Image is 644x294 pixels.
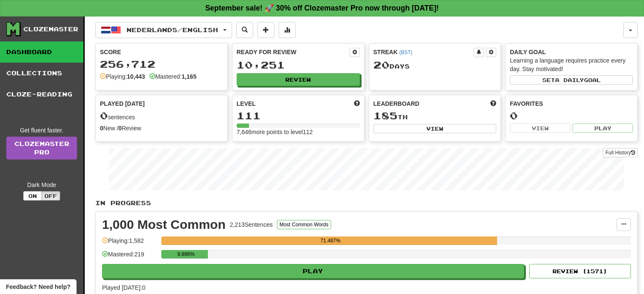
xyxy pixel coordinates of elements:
span: a daily [555,77,584,83]
button: More stats [279,22,296,38]
div: 10,251 [237,60,360,70]
button: Nederlands/English [95,22,232,38]
div: 9.896% [164,250,207,258]
span: This week in points, UTC [490,99,496,108]
button: Most Common Words [277,220,331,229]
div: 71.487% [164,236,497,245]
span: Played [DATE] [100,99,145,108]
div: Favorites [510,99,633,108]
button: Add sentence to collection [257,22,274,38]
div: 1,000 Most Common [102,218,226,231]
span: 20 [373,59,390,71]
div: Learning a language requires practice every day. Stay motivated! [510,56,633,73]
span: Open feedback widget [6,283,70,291]
div: 0 [510,110,633,121]
button: On [23,191,42,201]
button: Search sentences [236,22,253,38]
button: Seta dailygoal [510,75,633,85]
span: 0 [100,110,108,121]
div: Ready for Review [237,48,350,56]
strong: 10,443 [127,73,145,80]
a: ClozemasterPro [6,137,77,159]
span: Leaderboard [373,99,420,108]
strong: 0 [119,125,122,132]
button: Review [237,73,360,86]
div: 2,213 Sentences [230,220,273,229]
p: In Progress [95,199,638,207]
button: Play [572,124,633,133]
div: Streak [373,48,474,56]
button: View [373,124,497,133]
button: Full History [603,148,638,157]
div: th [373,110,497,121]
div: Get fluent faster. [6,126,77,135]
div: Mastered: [149,72,196,81]
div: Dark Mode [6,181,77,189]
div: New / Review [100,124,223,132]
strong: 1,165 [182,73,196,80]
div: Playing: 1,582 [102,236,157,250]
button: Review (1571) [529,264,631,278]
div: Mastered: 219 [102,250,157,264]
strong: 0 [100,125,103,132]
div: Day s [373,60,497,71]
div: 7,646 more points to level 112 [237,128,360,136]
button: Play [102,264,524,278]
div: Clozemaster [23,25,78,33]
span: 185 [373,110,398,121]
span: Score more points to level up [354,99,360,108]
div: Score [100,48,223,56]
div: Playing: [100,72,145,81]
div: 111 [237,110,360,121]
span: Level [237,99,256,108]
span: Nederlands / English [127,26,218,33]
strong: September sale! 🚀 30% off Clozemaster Pro now through [DATE]! [205,4,439,12]
div: Daily Goal [510,48,633,56]
button: Off [41,191,60,201]
a: (BST) [399,49,412,55]
span: Played [DATE]: 0 [102,284,145,291]
div: 256,712 [100,59,223,69]
div: sentences [100,110,223,121]
button: View [510,124,570,133]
